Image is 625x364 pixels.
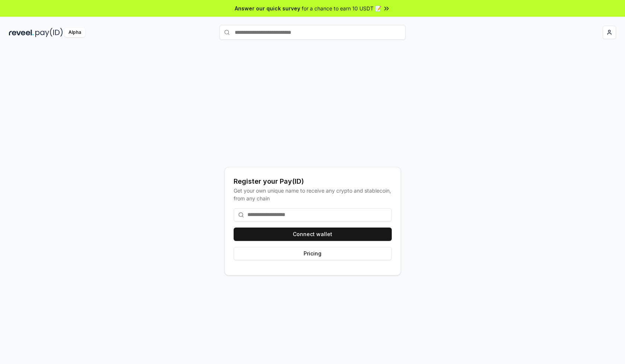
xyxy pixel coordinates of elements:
[234,228,392,241] button: Connect wallet
[234,176,392,187] div: Register your Pay(ID)
[234,247,392,260] button: Pricing
[302,4,381,12] span: for a chance to earn 10 USDT 📝
[9,28,34,37] img: reveel_dark
[64,28,85,37] div: Alpha
[235,4,300,12] span: Answer our quick survey
[234,187,392,202] div: Get your own unique name to receive any crypto and stablecoin, from any chain
[35,28,63,37] img: pay_id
